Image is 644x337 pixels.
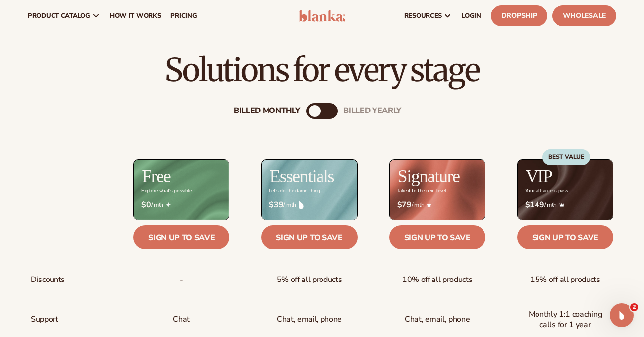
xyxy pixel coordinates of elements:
span: / mth [269,200,349,210]
a: Sign up to save [517,225,613,249]
img: Free_Icon_bb6e7c7e-73f8-44bd-8ed0-223ea0fc522e.png [166,202,171,207]
span: 10% off all products [402,271,473,289]
a: Sign up to save [389,225,485,249]
span: 15% off all products [530,271,600,289]
h2: Free [142,168,170,185]
span: resources [404,12,442,20]
img: Essentials_BG_9050f826-5aa9-47d9-a362-757b82c62641.jpg [262,160,357,220]
a: Dropship [491,5,547,26]
h2: Signature [398,168,460,185]
span: Support [31,310,58,329]
div: BEST VALUE [542,149,590,165]
span: Discounts [31,271,65,289]
div: Explore what's possible. [141,188,192,194]
img: free_bg.png [134,160,229,220]
img: drop.png [299,200,304,209]
h2: Essentials [269,168,334,185]
strong: $149 [525,200,544,210]
span: How It Works [110,12,161,20]
strong: $39 [269,200,283,210]
img: VIP_BG_199964bd-3653-43bc-8a67-789d2d7717b9.jpg [518,160,613,220]
span: 5% off all products [277,271,342,289]
iframe: Intercom live chat [610,303,634,327]
span: product catalog [28,12,90,20]
p: Chat, email, phone [277,310,342,329]
div: Let’s do the damn thing. [269,188,321,194]
strong: $0 [141,200,151,210]
div: billed Yearly [343,106,401,115]
a: Sign up to save [261,225,357,249]
span: Chat, email, phone [405,310,470,329]
img: Star_6.png [427,203,431,207]
span: LOGIN [462,12,481,20]
span: 2 [630,303,638,311]
div: Take it to the next level. [397,188,447,194]
span: pricing [170,12,197,20]
div: Your all-access pass. [525,188,569,194]
div: Billed Monthly [234,106,300,115]
strong: $79 [397,200,412,210]
span: Monthly 1:1 coaching calls for 1 year [525,305,605,334]
img: Signature_BG_eeb718c8-65ac-49e3-a4e5-327c6aa73146.jpg [390,160,485,220]
img: logo [299,10,345,22]
a: Wholesale [552,5,616,26]
h2: Solutions for every stage [28,54,616,87]
p: Chat [173,310,190,329]
span: / mth [397,200,478,210]
span: / mth [525,200,605,210]
span: / mth [141,200,221,210]
a: Sign up to save [133,225,229,249]
span: - [180,271,183,289]
h2: VIP [526,168,552,185]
